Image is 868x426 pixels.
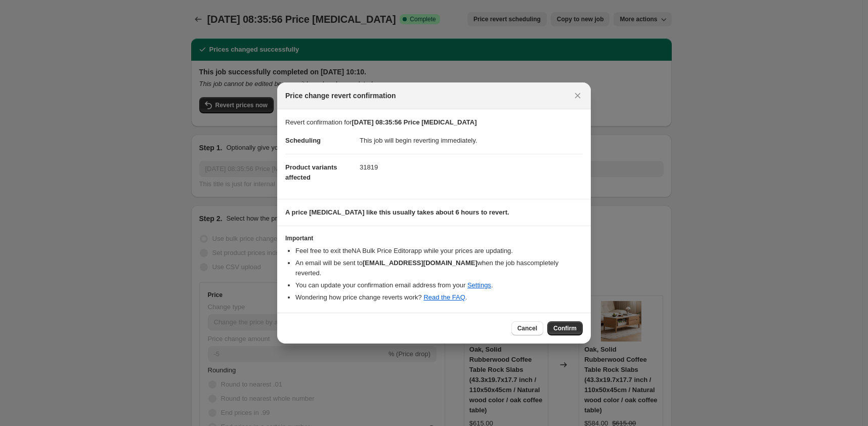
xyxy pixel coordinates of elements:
[295,258,583,278] li: An email will be sent to when the job has completely reverted .
[285,91,396,101] span: Price change revert confirmation
[285,117,583,127] p: Revert confirmation for
[517,324,537,332] span: Cancel
[285,137,321,144] span: Scheduling
[285,208,509,216] b: A price [MEDICAL_DATA] like this usually takes about 6 hours to revert.
[295,292,583,303] li: Wondering how price change reverts work? .
[295,246,583,256] li: Feel free to exit the NA Bulk Price Editor app while your prices are updating.
[360,154,583,181] dd: 31819
[467,281,491,289] a: Settings
[571,89,585,103] button: Close
[553,324,577,332] span: Confirm
[360,127,583,154] dd: This job will begin reverting immediately.
[285,234,583,242] h3: Important
[352,118,477,126] b: [DATE] 08:35:56 Price [MEDICAL_DATA]
[547,321,583,335] button: Confirm
[285,163,337,181] span: Product variants affected
[295,280,583,290] li: You can update your confirmation email address from your .
[363,259,478,267] b: [EMAIL_ADDRESS][DOMAIN_NAME]
[511,321,543,335] button: Cancel
[423,293,465,301] a: Read the FAQ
